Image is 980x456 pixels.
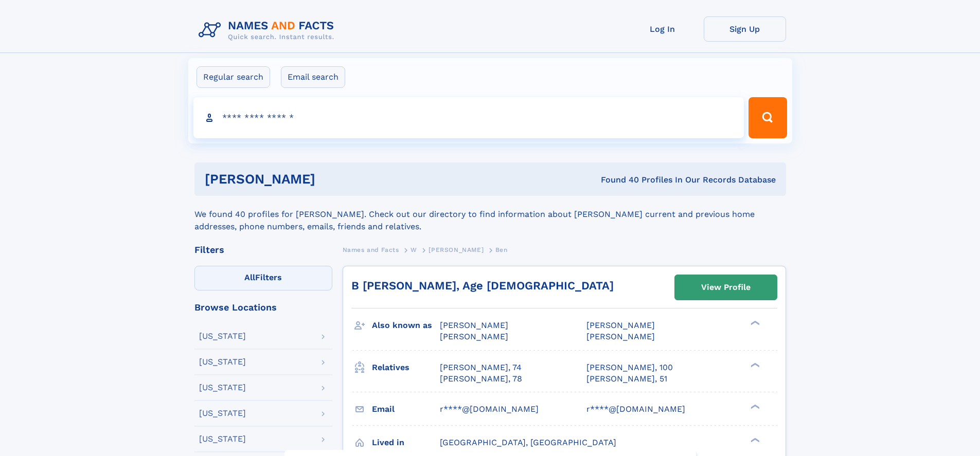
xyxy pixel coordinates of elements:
[194,266,332,290] label: Filters
[621,16,704,42] a: Log In
[440,332,508,341] span: [PERSON_NAME]
[199,332,246,340] div: [US_STATE]
[704,16,786,42] a: Sign Up
[749,97,787,138] button: Search Button
[351,279,614,292] a: B [PERSON_NAME], Age [DEMOGRAPHIC_DATA]
[372,400,440,418] h3: Email
[372,434,440,451] h3: Lived in
[701,276,751,299] div: View Profile
[205,173,458,186] h1: [PERSON_NAME]
[429,243,484,256] a: [PERSON_NAME]
[586,373,667,385] a: [PERSON_NAME], 51
[199,435,246,443] div: [US_STATE]
[343,243,399,256] a: Names and Facts
[244,272,255,282] span: All
[429,246,484,253] span: [PERSON_NAME]
[586,320,655,330] span: [PERSON_NAME]
[748,403,760,410] div: ❯
[458,174,776,186] div: Found 40 Profiles In Our Records Database
[194,196,786,233] div: We found 40 profiles for [PERSON_NAME]. Check out our directory to find information about [PERSON...
[675,275,777,300] a: View Profile
[194,303,332,312] div: Browse Locations
[586,332,655,341] span: [PERSON_NAME]
[586,362,673,373] a: [PERSON_NAME], 100
[440,437,616,447] span: [GEOGRAPHIC_DATA], [GEOGRAPHIC_DATA]
[372,359,440,376] h3: Relatives
[440,373,522,385] a: [PERSON_NAME], 78
[199,409,246,417] div: [US_STATE]
[440,362,522,373] a: [PERSON_NAME], 74
[281,66,345,88] label: Email search
[411,243,417,256] a: W
[748,361,760,368] div: ❯
[197,66,270,88] label: Regular search
[440,320,508,330] span: [PERSON_NAME]
[194,245,332,254] div: Filters
[194,16,343,44] img: Logo Names and Facts
[199,358,246,366] div: [US_STATE]
[748,320,760,326] div: ❯
[495,246,508,253] span: Ben
[748,436,760,443] div: ❯
[411,246,417,253] span: W
[193,97,744,138] input: search input
[199,384,246,392] div: [US_STATE]
[372,317,440,334] h3: Also known as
